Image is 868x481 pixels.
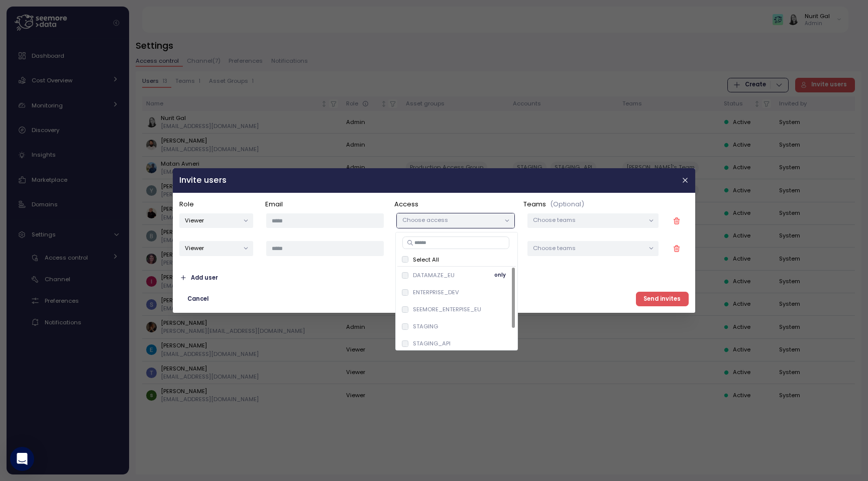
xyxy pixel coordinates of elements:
[179,213,253,228] button: Viewer
[550,199,584,209] p: (Optional)
[413,322,438,330] p: STAGING
[179,271,219,285] button: Add user
[179,176,227,184] h2: Invite users
[394,199,517,209] p: Access
[191,271,218,285] span: Add user
[265,199,388,209] p: Email
[413,256,439,264] p: Select All
[533,244,644,252] p: Choose teams
[179,292,216,306] button: Cancel
[179,199,259,209] p: Role
[643,292,681,306] span: Send invites
[413,271,455,279] p: DATAMAZE_EU
[636,292,689,306] button: Send invites
[533,216,644,224] p: Choose teams
[494,270,506,281] span: only
[187,292,208,306] span: Cancel
[10,447,34,471] div: Open Intercom Messenger
[413,339,451,347] p: STAGING_API
[413,288,459,296] p: ENTERPRISE_DEV
[413,305,481,313] p: SEEMORE_ENTERPISE_EU
[402,216,500,224] p: Choose access
[488,269,512,281] button: only
[179,241,253,256] button: Viewer
[523,199,689,209] div: Teams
